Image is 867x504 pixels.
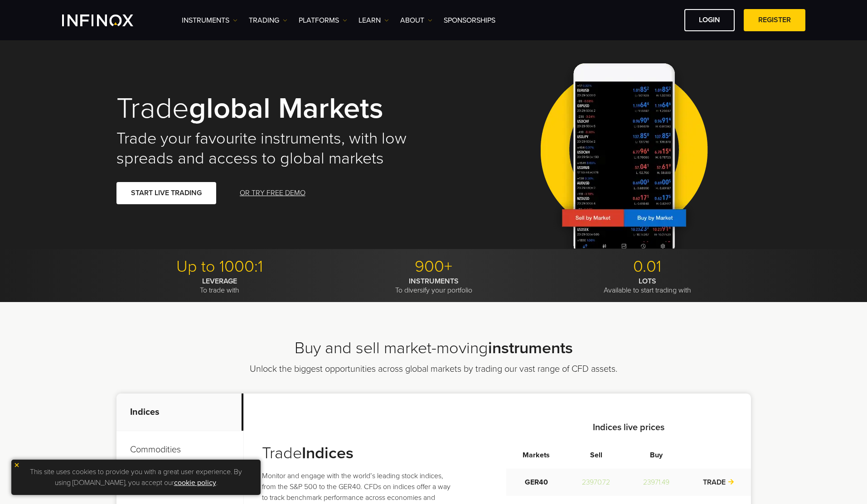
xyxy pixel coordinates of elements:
[299,15,347,26] a: PLATFORMS
[116,257,324,277] p: Up to 1000:1
[62,14,155,26] a: INFINOX Logo
[506,469,566,496] td: GER40
[14,462,20,468] img: yellow close icon
[626,442,687,469] th: Buy
[400,15,432,26] a: ABOUT
[444,15,495,26] a: SPONSORSHIPS
[116,93,421,124] h1: Trade
[506,442,566,469] th: Markets
[488,338,573,358] strong: instruments
[116,182,216,204] a: START LIVE TRADING
[116,277,324,295] p: To trade with
[189,91,383,126] strong: global markets
[302,443,354,463] strong: Indices
[116,394,243,431] p: Indices
[224,363,643,375] p: Unlock the biggest opportunities across global markets by trading our vast range of CFD assets.
[684,9,735,31] a: LOGIN
[593,422,664,433] strong: Indices live prices
[116,431,243,469] p: Commodities
[262,443,458,463] h3: Trade
[116,129,421,168] h2: Trade your favourite instruments, with low spreads and access to global markets
[639,277,656,286] strong: LOTS
[544,277,751,295] p: Available to start trading with
[174,478,216,487] a: cookie policy
[409,277,459,286] strong: INSTRUMENTS
[239,182,306,204] a: OR TRY FREE DEMO
[703,478,735,487] a: TRADE
[330,257,537,277] p: 900+
[182,15,237,26] a: Instruments
[16,464,256,490] p: This site uses cookies to provide you with a great user experience. By using [DOMAIN_NAME], you a...
[330,277,537,295] p: To diversify your portfolio
[249,15,287,26] a: TRADING
[116,338,751,358] h2: Buy and sell market-moving
[202,277,237,286] strong: LEVERAGE
[566,469,626,496] td: 23970.72
[358,15,389,26] a: Learn
[744,9,805,31] a: REGISTER
[626,469,687,496] td: 23971.49
[566,442,626,469] th: Sell
[544,257,751,277] p: 0.01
